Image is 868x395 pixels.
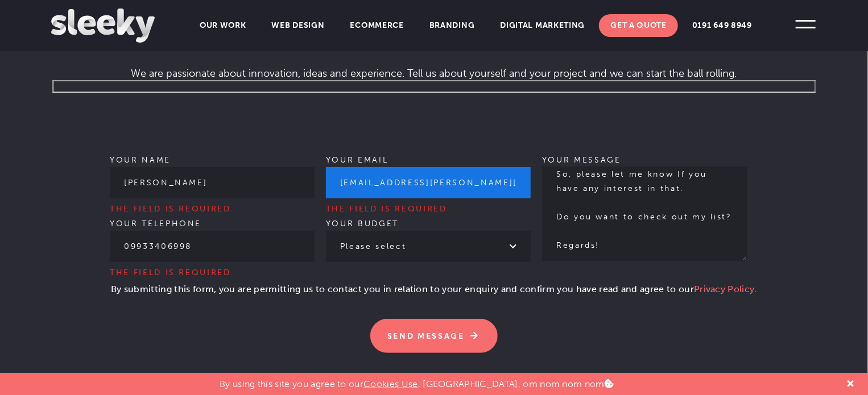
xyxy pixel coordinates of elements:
input: Send Message [370,319,498,353]
a: Digital Marketing [489,14,597,37]
p: By submitting this form, you are permitting us to contact you in relation to your enquiry and con... [110,282,758,305]
a: Privacy Policy [694,284,754,294]
select: Your budget [326,231,531,262]
a: Our Work [188,14,258,37]
p: We are passionate about innovation, ideas and experience. Tell us about yourself and your project... [51,53,817,80]
label: Your email [326,155,531,216]
p: By using this site you agree to our . [GEOGRAPHIC_DATA], om nom nom nom [220,373,614,389]
input: Your name [110,167,315,198]
input: Your telephone [110,231,315,262]
label: Your budget [326,219,531,251]
a: 0191 649 8949 [681,14,763,37]
a: Get A Quote [599,14,678,37]
textarea: Your message [542,167,747,261]
a: Cookies Use [363,379,418,389]
span: The field is required. [326,202,531,216]
a: Ecommerce [339,14,415,37]
img: Sleeky Web Design Newcastle [51,9,155,43]
label: Your name [110,155,315,216]
input: Your email [326,167,531,198]
span: The field is required. [110,202,315,216]
a: Branding [418,14,486,37]
span: The field is required. [110,265,315,280]
form: Contact form [51,80,817,353]
label: Your message [542,155,747,280]
label: Your telephone [110,219,315,280]
a: Web Design [261,14,336,37]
